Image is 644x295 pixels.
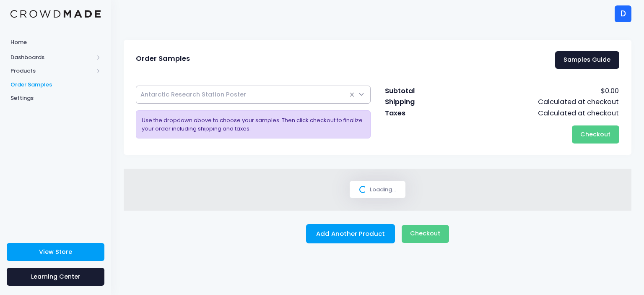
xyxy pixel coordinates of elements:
td: Shipping [384,97,449,107]
td: Calculated at checkout [448,108,619,119]
button: Checkout [402,225,449,243]
span: Order Samples [136,55,190,63]
td: Subtotal [384,86,449,97]
div: D [615,5,631,22]
span: Antarctic Research Station Poster [136,86,371,104]
a: Learning Center [7,268,104,286]
button: Checkout [572,125,619,144]
button: Remove all items [349,93,354,97]
button: Add Another Product [306,224,395,243]
span: Checkout [580,130,610,138]
a: Samples Guide [555,51,619,69]
span: Checkout [410,229,440,238]
span: Settings [10,94,101,102]
span: Home [10,38,101,47]
span: Learning Center [31,272,80,281]
td: Taxes [384,108,449,119]
div: Loading... [350,181,405,198]
div: Use the dropdown above to choose your samples. Then click checkout to finalize your order includi... [136,110,371,138]
span: Order Samples [10,81,101,89]
img: Logo [10,10,101,18]
span: Dashboards [10,53,93,62]
td: $0.00 [448,86,619,97]
span: Antarctic Research Station Poster [140,90,246,99]
a: View Store [7,243,104,261]
span: Products [10,67,93,75]
span: View Store [39,248,72,256]
td: Calculated at checkout [448,97,619,107]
